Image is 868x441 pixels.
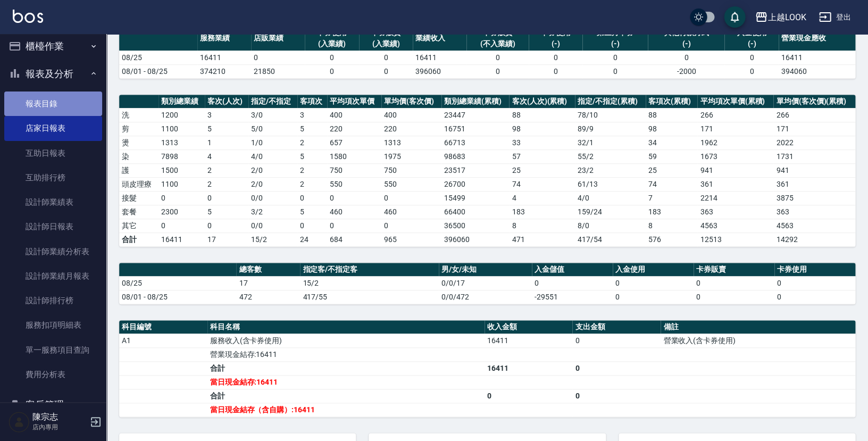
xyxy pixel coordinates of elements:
td: 266 [697,108,773,122]
td: 400 [381,108,441,122]
div: (-) [531,38,580,49]
td: 460 [327,205,381,219]
td: 1673 [697,149,773,163]
td: 16751 [441,122,510,136]
td: 78 / 10 [575,108,646,122]
td: 1 / 0 [248,136,297,149]
td: 0 [532,276,613,290]
td: 1500 [158,163,205,177]
div: (-) [727,38,775,49]
td: 0 [572,361,661,375]
td: 74 [646,177,697,191]
td: 0 [648,51,724,64]
td: 當日現金結存（含自購）:16411 [207,403,485,417]
td: 7 [646,191,697,205]
td: 266 [773,108,855,122]
td: 0 [205,219,248,232]
td: 0 [158,191,205,205]
td: 08/01 - 08/25 [119,64,197,78]
td: 0 / 0 [248,191,297,205]
th: 指定客/不指定客 [300,263,438,277]
div: (不入業績) [469,38,526,49]
td: 74 [509,177,574,191]
td: 0 [774,290,855,304]
th: 男/女/未知 [439,263,532,277]
td: 0 / 0 [248,219,297,232]
td: 0 [297,219,327,232]
th: 指定/不指定 [248,95,297,109]
td: 15499 [441,191,510,205]
td: 0 [158,219,205,232]
a: 設計師業績分析表 [4,239,102,264]
td: 0 [572,334,661,347]
td: 4563 [773,219,855,232]
td: 0/0/472 [439,290,532,304]
td: 183 [509,205,574,219]
td: 1 [205,136,248,149]
a: 設計師日報表 [4,214,102,239]
td: 684 [327,232,381,246]
td: 159 / 24 [575,205,646,219]
th: 客項次(累積) [646,95,697,109]
th: 客次(人次) [205,95,248,109]
td: 471 [509,232,574,246]
td: 08/25 [119,51,197,64]
td: 8 [509,219,574,232]
table: a dense table [119,95,855,247]
div: (-) [650,38,722,49]
td: 1200 [158,108,205,122]
td: 染 [119,149,158,163]
td: 361 [697,177,773,191]
td: 4 / 0 [575,191,646,205]
td: 17 [205,232,248,246]
td: 14292 [773,232,855,246]
th: 單均價(客次價)(累積) [773,95,855,109]
td: 59 [646,149,697,163]
td: 2 [297,163,327,177]
td: 0 [359,51,413,64]
th: 總客數 [236,263,300,277]
td: 750 [327,163,381,177]
th: 客次(人次)(累積) [509,95,574,109]
td: 1100 [158,122,205,136]
button: 客戶管理 [4,391,102,419]
td: 1962 [697,136,773,149]
td: 0 [694,290,774,304]
td: 營業現金結存:16411 [207,347,485,361]
div: (-) [585,38,645,49]
td: 0 [529,64,582,78]
td: 0 [466,51,529,64]
th: 支出金額 [572,320,661,334]
td: 98 [509,122,574,136]
td: 0 [205,191,248,205]
td: 3875 [773,191,855,205]
a: 店家日報表 [4,116,102,140]
td: 1975 [381,149,441,163]
td: 0 [305,64,358,78]
button: 櫃檯作業 [4,32,102,60]
td: 16411 [197,51,251,64]
td: 15/2 [300,276,438,290]
a: 費用分析表 [4,362,102,387]
td: 965 [381,232,441,246]
th: 卡券販賣 [694,263,774,277]
td: 57 [509,149,574,163]
div: (入業績) [307,38,356,49]
td: 0 [613,290,694,304]
div: 上越LOOK [767,11,806,24]
td: 88 [646,108,697,122]
td: 合計 [119,232,158,246]
td: 396060 [413,64,466,78]
td: 0 [381,219,441,232]
td: 服務收入(含卡券使用) [207,334,485,347]
th: 平均項次單價(累積) [697,95,773,109]
th: 指定/不指定(累積) [575,95,646,109]
td: 洗 [119,108,158,122]
td: 0 [694,276,774,290]
th: 類別總業績(累積) [441,95,510,109]
td: 剪 [119,122,158,136]
td: 2 [205,177,248,191]
td: 2 [205,163,248,177]
td: 23 / 2 [575,163,646,177]
a: 互助排行榜 [4,165,102,190]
